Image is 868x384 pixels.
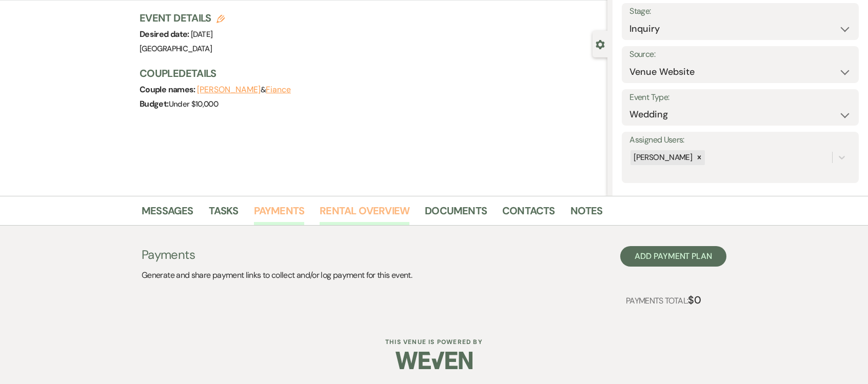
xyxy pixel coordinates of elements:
[596,39,605,49] button: Close lead details
[320,203,409,225] a: Rental Overview
[626,292,701,308] p: Payments Total:
[396,342,472,378] img: Weven Logo
[629,133,851,148] label: Assigned Users:
[570,203,603,225] a: Notes
[620,246,726,267] button: Add Payment Plan
[688,293,701,307] strong: $0
[197,85,291,95] span: &
[169,99,219,109] span: Under $10,000
[629,90,851,105] label: Event Type:
[142,246,412,264] h3: Payments
[254,203,305,225] a: Payments
[197,86,261,94] button: [PERSON_NAME]
[140,84,197,95] span: Couple names:
[266,86,291,94] button: Fiance
[502,203,555,225] a: Contacts
[209,203,239,225] a: Tasks
[629,47,851,62] label: Source:
[142,269,412,282] p: Generate and share payment links to collect and/or log payment for this event.
[140,44,212,54] span: [GEOGRAPHIC_DATA]
[629,4,851,19] label: Stage:
[630,150,694,165] div: [PERSON_NAME]
[140,11,225,25] h3: Event Details
[140,98,169,109] span: Budget:
[140,29,191,39] span: Desired date:
[142,203,193,225] a: Messages
[140,66,597,80] h3: Couple Details
[191,29,212,39] span: [DATE]
[425,203,487,225] a: Documents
